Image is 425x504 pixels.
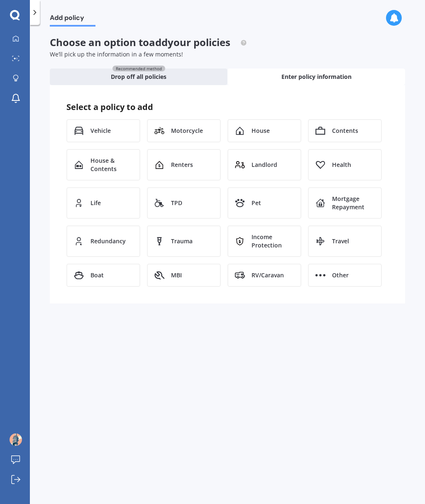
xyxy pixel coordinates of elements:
span: Mortgage Repayment [332,195,374,211]
span: Enter policy information [281,73,352,81]
span: Vehicle [90,127,111,135]
span: Health [332,161,351,169]
span: Drop off all policies [111,73,166,81]
span: House [252,127,270,135]
span: Motorcycle [171,127,203,135]
span: We’ll pick up the information in a few moments! [50,50,183,58]
span: MBI [171,271,182,279]
span: Recommended method [112,66,165,71]
span: Life [90,199,101,207]
span: to add your policies [139,35,230,49]
span: Landlord [252,161,277,169]
span: TPD [171,199,182,207]
span: Pet [252,199,261,207]
h3: Select a policy to add [66,102,388,113]
span: Income Protection [252,233,294,250]
span: Boat [90,271,104,279]
span: Renters [171,161,193,169]
span: Contents [332,127,358,135]
span: Add policy [50,14,95,25]
span: Other [332,271,349,279]
span: Trauma [171,237,193,245]
span: RV/Caravan [252,271,284,279]
img: ALV-UjVSAdtUS1FRvwKzuzN3Q8VYG4kH6a30cypIi5KIPbZ5JJyQubOf9CmwtmDFRxiD085KUdMXmNP3oPuN8zOVtPKhFbVyQ... [10,433,22,446]
span: Travel [332,237,349,245]
span: Redundancy [90,237,126,245]
span: House & Contents [90,157,133,173]
span: Choose an option [50,35,247,49]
